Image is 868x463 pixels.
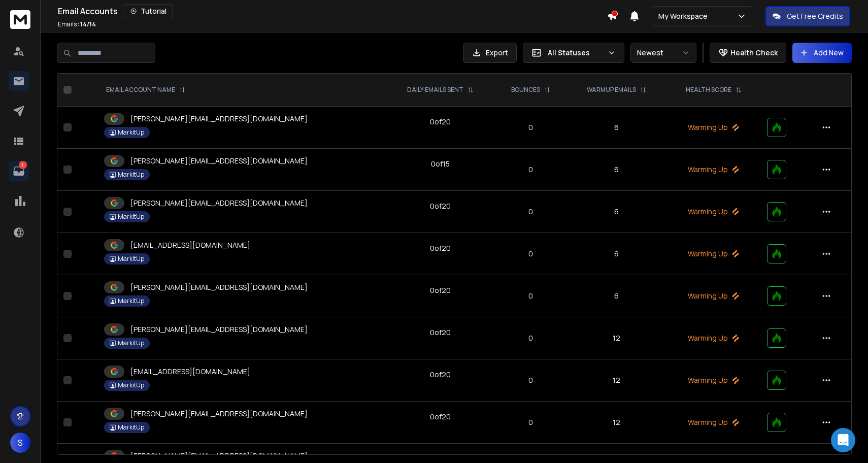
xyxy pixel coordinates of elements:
[58,20,96,28] p: Emails :
[430,370,451,380] div: 0 of 20
[430,327,451,338] div: 0 of 20
[130,282,308,292] p: [PERSON_NAME][EMAIL_ADDRESS][DOMAIN_NAME]
[673,291,755,301] p: Warming Up
[831,428,855,452] div: Open Intercom Messenger
[118,255,144,263] p: MarkitUp
[430,285,451,295] div: 0 of 20
[511,86,540,94] p: BOUNCES
[500,164,561,175] p: 0
[567,149,666,191] td: 6
[658,11,712,21] p: My Workspace
[118,423,144,432] p: MarkitUp
[118,381,144,389] p: MarkitUp
[430,243,451,253] div: 0 of 20
[430,117,451,127] div: 0 of 20
[130,114,308,124] p: [PERSON_NAME][EMAIL_ADDRESS][DOMAIN_NAME]
[567,107,666,149] td: 6
[787,11,843,21] p: Get Free Credits
[673,207,755,217] p: Warming Up
[463,43,517,63] button: Export
[10,433,30,453] button: S
[118,128,144,137] p: MarkitUp
[430,201,451,211] div: 0 of 20
[130,367,250,377] p: [EMAIL_ADDRESS][DOMAIN_NAME]
[567,275,666,317] td: 6
[430,412,451,422] div: 0 of 20
[118,213,144,221] p: MarkitUp
[124,4,173,18] button: Tutorial
[130,451,308,461] p: [PERSON_NAME][EMAIL_ADDRESS][DOMAIN_NAME]
[19,161,27,169] p: 1
[673,249,755,259] p: Warming Up
[587,86,636,94] p: WARMUP EMAILS
[500,249,561,259] p: 0
[500,207,561,217] p: 0
[500,375,561,385] p: 0
[567,233,666,275] td: 6
[500,291,561,301] p: 0
[792,43,852,63] button: Add New
[130,156,308,166] p: [PERSON_NAME][EMAIL_ADDRESS][DOMAIN_NAME]
[80,20,96,28] span: 14 / 14
[58,4,607,18] div: Email Accounts
[567,359,666,402] td: 12
[407,86,463,94] p: DAILY EMAILS SENT
[630,43,696,63] button: Newest
[730,48,778,58] p: Health Check
[567,191,666,233] td: 6
[106,86,185,94] div: EMAIL ACCOUNT NAME
[9,161,29,181] a: 1
[118,339,144,347] p: MarkitUp
[567,317,666,359] td: 12
[500,417,561,427] p: 0
[548,48,604,58] p: All Statuses
[118,171,144,179] p: MarkitUp
[765,6,850,26] button: Get Free Credits
[118,297,144,305] p: MarkitUp
[686,86,731,94] p: HEALTH SCORE
[431,159,450,169] div: 0 of 15
[673,417,755,427] p: Warming Up
[130,324,308,335] p: [PERSON_NAME][EMAIL_ADDRESS][DOMAIN_NAME]
[673,333,755,343] p: Warming Up
[130,240,250,250] p: [EMAIL_ADDRESS][DOMAIN_NAME]
[673,122,755,133] p: Warming Up
[567,402,666,444] td: 12
[500,122,561,133] p: 0
[710,43,786,63] button: Health Check
[130,198,308,208] p: [PERSON_NAME][EMAIL_ADDRESS][DOMAIN_NAME]
[500,333,561,343] p: 0
[673,375,755,385] p: Warming Up
[130,409,308,419] p: [PERSON_NAME][EMAIL_ADDRESS][DOMAIN_NAME]
[673,164,755,175] p: Warming Up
